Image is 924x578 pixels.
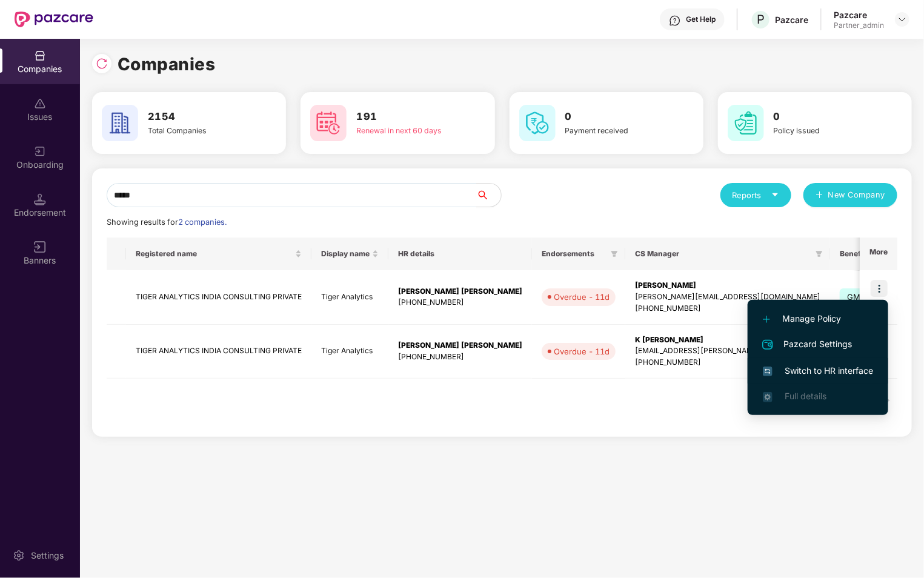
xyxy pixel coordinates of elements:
h3: 2154 [148,109,245,125]
div: Reports [733,189,779,201]
img: svg+xml;base64,PHN2ZyB3aWR0aD0iMTQuNSIgaGVpZ2h0PSIxNC41IiB2aWV3Qm94PSIwIDAgMTYgMTYiIGZpbGw9Im5vbm... [34,193,46,205]
img: svg+xml;base64,PHN2ZyBpZD0iU2V0dGluZy0yMHgyMCIgeG1sbnM9Imh0dHA6Ly93d3cudzMub3JnLzIwMDAvc3ZnIiB3aW... [13,550,25,562]
div: Settings [27,550,67,562]
img: svg+xml;base64,PHN2ZyBpZD0iQ29tcGFuaWVzIiB4bWxucz0iaHR0cDovL3d3dy53My5vcmcvMjAwMC9zdmciIHdpZHRoPS... [34,50,46,62]
img: svg+xml;base64,PHN2ZyB4bWxucz0iaHR0cDovL3d3dy53My5vcmcvMjAwMC9zdmciIHdpZHRoPSI2MCIgaGVpZ2h0PSI2MC... [102,105,138,141]
th: Display name [311,238,388,270]
span: Display name [321,249,370,259]
div: [PERSON_NAME][EMAIL_ADDRESS][DOMAIN_NAME] [635,291,820,303]
div: Pazcare [834,9,884,21]
h3: 0 [774,109,871,125]
img: svg+xml;base64,PHN2ZyB4bWxucz0iaHR0cDovL3d3dy53My5vcmcvMjAwMC9zdmciIHdpZHRoPSI2MCIgaGVpZ2h0PSI2MC... [310,105,347,141]
img: svg+xml;base64,PHN2ZyB3aWR0aD0iMjAiIGhlaWdodD0iMjAiIHZpZXdCb3g9IjAgMCAyMCAyMCIgZmlsbD0ibm9uZSIgeG... [34,145,46,158]
th: More [860,238,897,270]
div: Get Help [686,15,716,24]
th: HR details [388,238,532,270]
h1: Companies [118,51,216,78]
span: Showing results for [107,218,227,227]
h3: 0 [565,109,663,125]
div: [PHONE_NUMBER] [635,357,820,368]
img: svg+xml;base64,PHN2ZyBpZD0iSXNzdWVzX2Rpc2FibGVkIiB4bWxucz0iaHR0cDovL3d3dy53My5vcmcvMjAwMC9zdmciIH... [34,98,46,110]
img: svg+xml;base64,PHN2ZyB4bWxucz0iaHR0cDovL3d3dy53My5vcmcvMjAwMC9zdmciIHdpZHRoPSIxNi4zNjMiIGhlaWdodD... [763,392,773,402]
img: icon [871,280,888,297]
img: svg+xml;base64,PHN2ZyB4bWxucz0iaHR0cDovL3d3dy53My5vcmcvMjAwMC9zdmciIHdpZHRoPSIxMi4yMDEiIGhlaWdodD... [763,316,770,323]
span: filter [611,250,618,257]
td: Tiger Analytics [311,270,388,325]
span: P [757,12,765,27]
th: Registered name [126,238,311,270]
span: filter [608,247,620,261]
div: Policy issued [774,125,871,136]
span: New Company [828,189,886,201]
div: Payment received [565,125,663,136]
span: Pazcard Settings [763,337,873,352]
span: Switch to HR interface [763,364,873,377]
span: 2 companies. [178,218,227,227]
div: Pazcare [775,14,808,25]
img: svg+xml;base64,PHN2ZyB4bWxucz0iaHR0cDovL3d3dy53My5vcmcvMjAwMC9zdmciIHdpZHRoPSI2MCIgaGVpZ2h0PSI2MC... [728,105,764,141]
span: Endorsements [542,249,606,259]
div: K [PERSON_NAME] [635,334,820,346]
div: [PERSON_NAME] [PERSON_NAME] [398,340,522,351]
div: [PERSON_NAME] [PERSON_NAME] [398,286,522,297]
span: search [476,190,501,200]
div: [PERSON_NAME] [635,280,820,291]
div: Total Companies [148,125,245,136]
td: TIGER ANALYTICS INDIA CONSULTING PRIVATE [126,325,311,379]
img: svg+xml;base64,PHN2ZyBpZD0iSGVscC0zMngzMiIgeG1sbnM9Imh0dHA6Ly93d3cudzMub3JnLzIwMDAvc3ZnIiB3aWR0aD... [669,15,681,27]
div: Overdue - 11d [554,345,610,357]
img: New Pazcare Logo [15,12,93,27]
div: [PHONE_NUMBER] [398,297,522,308]
span: filter [816,250,823,257]
td: TIGER ANALYTICS INDIA CONSULTING PRIVATE [126,270,311,325]
img: svg+xml;base64,PHN2ZyB4bWxucz0iaHR0cDovL3d3dy53My5vcmcvMjAwMC9zdmciIHdpZHRoPSIxNiIgaGVpZ2h0PSIxNi... [763,367,773,376]
span: plus [816,191,823,201]
button: plusNew Company [803,183,897,207]
td: Tiger Analytics [311,325,388,379]
div: [PHONE_NUMBER] [398,351,522,363]
button: search [476,183,502,207]
div: Partner_admin [834,21,884,30]
span: CS Manager [635,249,811,259]
img: svg+xml;base64,PHN2ZyB4bWxucz0iaHR0cDovL3d3dy53My5vcmcvMjAwMC9zdmciIHdpZHRoPSIyNCIgaGVpZ2h0PSIyNC... [760,337,775,352]
img: svg+xml;base64,PHN2ZyB3aWR0aD0iMTYiIGhlaWdodD0iMTYiIHZpZXdCb3g9IjAgMCAxNiAxNiIgZmlsbD0ibm9uZSIgeG... [34,241,46,253]
div: [EMAIL_ADDRESS][PERSON_NAME][DOMAIN_NAME] [635,345,820,357]
span: caret-down [771,191,779,199]
span: Manage Policy [763,312,873,325]
span: Registered name [136,249,293,259]
div: Overdue - 11d [554,291,610,303]
img: svg+xml;base64,PHN2ZyBpZD0iUmVsb2FkLTMyeDMyIiB4bWxucz0iaHR0cDovL3d3dy53My5vcmcvMjAwMC9zdmciIHdpZH... [96,58,108,70]
img: svg+xml;base64,PHN2ZyB4bWxucz0iaHR0cDovL3d3dy53My5vcmcvMjAwMC9zdmciIHdpZHRoPSI2MCIgaGVpZ2h0PSI2MC... [519,105,556,141]
h3: 191 [356,109,454,125]
div: Renewal in next 60 days [356,125,454,136]
img: svg+xml;base64,PHN2ZyBpZD0iRHJvcGRvd24tMzJ4MzIiIHhtbG5zPSJodHRwOi8vd3d3LnczLm9yZy8yMDAwL3N2ZyIgd2... [897,15,907,24]
div: [PHONE_NUMBER] [635,303,820,314]
span: filter [813,247,825,261]
span: Full details [785,391,826,401]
